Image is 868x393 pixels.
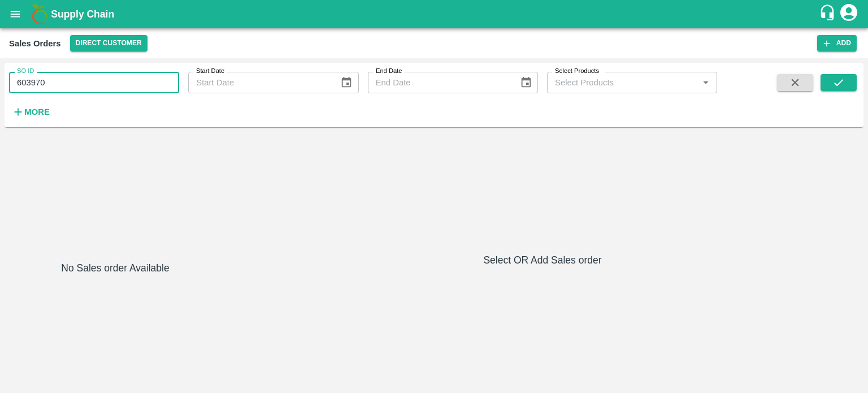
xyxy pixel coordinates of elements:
[51,6,819,22] a: Supply Chain
[839,2,859,26] div: account of current user
[196,67,224,76] label: Start Date
[2,1,28,27] button: open drawer
[61,260,169,384] h6: No Sales order Available
[28,3,51,25] img: logo
[70,35,147,51] button: Select DC
[819,4,839,24] div: customer-support
[24,107,50,116] strong: More
[550,75,695,90] input: Select Products
[9,36,61,51] div: Sales Orders
[555,67,599,76] label: Select Products
[188,72,331,93] input: Start Date
[698,75,713,90] button: Open
[336,72,357,93] button: Choose date
[376,67,402,76] label: End Date
[51,8,114,20] b: Supply Chain
[226,252,859,268] h6: Select OR Add Sales order
[817,35,857,51] button: Add
[17,67,34,76] label: SO ID
[9,72,179,93] input: Enter SO ID
[368,72,511,93] input: End Date
[515,72,537,93] button: Choose date
[9,102,53,122] button: More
